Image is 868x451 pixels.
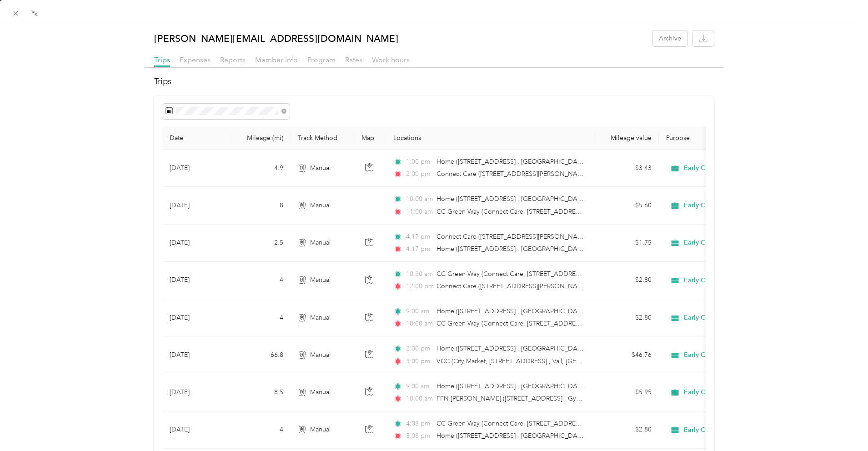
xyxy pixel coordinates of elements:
td: [DATE] [162,150,231,187]
span: 4:08 pm [406,419,432,429]
span: Trips [154,55,170,64]
span: Early Childhood Partners [684,201,758,210]
span: 9:00 am [406,381,432,391]
td: $2.80 [595,262,659,299]
td: [DATE] [162,187,231,224]
td: 66.8 [231,336,291,374]
span: Home ([STREET_ADDRESS] , [GEOGRAPHIC_DATA], [GEOGRAPHIC_DATA]) [437,432,657,440]
button: Archive [652,30,687,46]
span: Manual [310,275,331,285]
span: CC Green Way (Connect Care, [STREET_ADDRESS] , [GEOGRAPHIC_DATA], [GEOGRAPHIC_DATA]) [437,420,727,427]
span: 2:00 pm [406,344,432,354]
span: Manual [310,238,331,248]
td: $5.95 [595,374,659,411]
td: $2.80 [595,411,659,449]
span: Manual [310,163,331,173]
span: Work hours [372,55,410,64]
td: $2.80 [595,299,659,336]
span: 4:17 pm [406,244,432,254]
td: 4 [231,262,291,299]
th: Purpose [659,127,786,150]
span: Home ([STREET_ADDRESS] , [GEOGRAPHIC_DATA], [GEOGRAPHIC_DATA]) [437,382,657,390]
td: 2.5 [231,225,291,262]
p: [PERSON_NAME][EMAIL_ADDRESS][DOMAIN_NAME] [154,30,398,46]
span: 11:00 am [406,207,432,217]
td: 8.5 [231,374,291,411]
span: 2:00 pm [406,169,432,179]
span: Member info [255,55,298,64]
span: Home ([STREET_ADDRESS] , [GEOGRAPHIC_DATA], [GEOGRAPHIC_DATA]) [437,158,657,165]
span: 1:00 pm [406,157,432,167]
td: [DATE] [162,411,231,449]
span: Manual [310,425,331,435]
span: Early Childhood Partners [684,426,758,434]
span: 12:00 pm [406,281,432,291]
span: 5:08 pm [406,431,432,441]
span: Home ([STREET_ADDRESS] , [GEOGRAPHIC_DATA], [GEOGRAPHIC_DATA]) [437,245,657,253]
th: Date [162,127,231,150]
td: $1.75 [595,225,659,262]
span: FFN [PERSON_NAME] ([STREET_ADDRESS] , Gypsum, [GEOGRAPHIC_DATA]) [437,395,663,402]
span: Rates [345,55,362,64]
span: 10:30 am [406,269,432,279]
th: Locations [386,127,595,150]
td: [DATE] [162,374,231,411]
td: $5.60 [595,187,659,224]
span: Home ([STREET_ADDRESS] , [GEOGRAPHIC_DATA], [GEOGRAPHIC_DATA]) [437,307,657,315]
span: Program [307,55,336,64]
span: VCC (City Market, [STREET_ADDRESS] , Vail, [GEOGRAPHIC_DATA]) [437,357,633,365]
th: Mileage (mi) [231,127,291,150]
span: Connect Care ([STREET_ADDRESS][PERSON_NAME] , [GEOGRAPHIC_DATA], [GEOGRAPHIC_DATA]) [437,233,730,241]
td: 4.9 [231,150,291,187]
span: 10:00 am [406,394,432,404]
span: 10:00 am [406,319,432,329]
span: Home ([STREET_ADDRESS] , [GEOGRAPHIC_DATA], [GEOGRAPHIC_DATA]) [437,345,657,352]
td: [DATE] [162,299,231,336]
h2: Trips [154,75,714,88]
span: CC Green Way (Connect Care, [STREET_ADDRESS] , [GEOGRAPHIC_DATA], [GEOGRAPHIC_DATA]) [437,208,727,215]
span: Expenses [180,55,211,64]
span: 4:17 pm [406,232,432,242]
span: 3:00 pm [406,356,432,366]
td: $46.76 [595,336,659,374]
span: Reports [220,55,246,64]
td: [DATE] [162,225,231,262]
td: 4 [231,411,291,449]
th: Track Method [291,127,354,150]
span: 10:00 am [406,194,432,204]
td: 8 [231,187,291,224]
span: Connect Care ([STREET_ADDRESS][PERSON_NAME] , [GEOGRAPHIC_DATA], [GEOGRAPHIC_DATA]) [437,170,730,178]
span: Manual [310,387,331,397]
span: 9:00 am [406,306,432,316]
span: Manual [310,350,331,360]
span: Manual [310,200,331,210]
span: Early Childhood Partners [684,388,758,396]
td: [DATE] [162,336,231,374]
th: Map [354,127,386,150]
span: Early Childhood Partners [684,351,758,359]
span: CC Green Way (Connect Care, [STREET_ADDRESS] , [GEOGRAPHIC_DATA], [GEOGRAPHIC_DATA]) [437,320,727,327]
span: Early Childhood Partners [684,239,758,247]
span: Home ([STREET_ADDRESS] , [GEOGRAPHIC_DATA], [GEOGRAPHIC_DATA]) [437,195,657,203]
td: 4 [231,299,291,336]
iframe: Everlance-gr Chat Button Frame [817,400,868,451]
span: Early Childhood Partners [684,164,758,172]
span: Early Childhood Partners [684,314,758,322]
th: Mileage value [595,127,659,150]
span: CC Green Way (Connect Care, [STREET_ADDRESS] , [GEOGRAPHIC_DATA], [GEOGRAPHIC_DATA]) [437,270,727,278]
td: $3.43 [595,150,659,187]
td: [DATE] [162,262,231,299]
span: Early Childhood Partners [684,276,758,285]
span: Manual [310,313,331,323]
span: Connect Care ([STREET_ADDRESS][PERSON_NAME] , [GEOGRAPHIC_DATA], [GEOGRAPHIC_DATA]) [437,282,730,290]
